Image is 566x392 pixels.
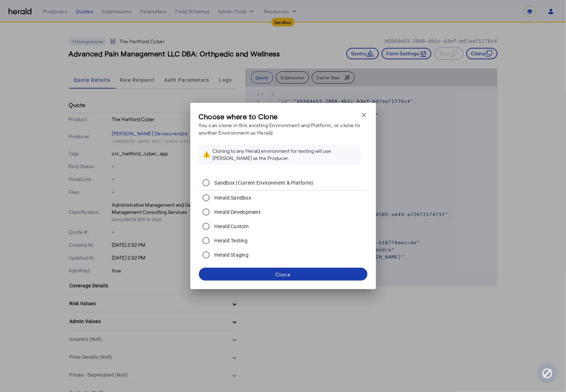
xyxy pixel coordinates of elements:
[275,271,291,278] div: Clone
[213,237,248,244] label: Herald Testing
[213,208,261,216] label: Herald Development
[213,194,251,201] label: Herald Sandbox
[199,268,367,281] button: Clone
[199,121,360,136] p: You can clone in this existing Environment and Platform, or clone to another Environment as Herald
[213,251,249,258] label: Herald Staging
[199,111,360,121] h3: Choose where to Clone
[213,223,249,230] label: Herald Custom
[213,179,314,186] label: Sandbox (Current Environment & Platform)
[213,147,356,162] div: Cloning to any Herald environment for testing will use [PERSON_NAME] as the Producer.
